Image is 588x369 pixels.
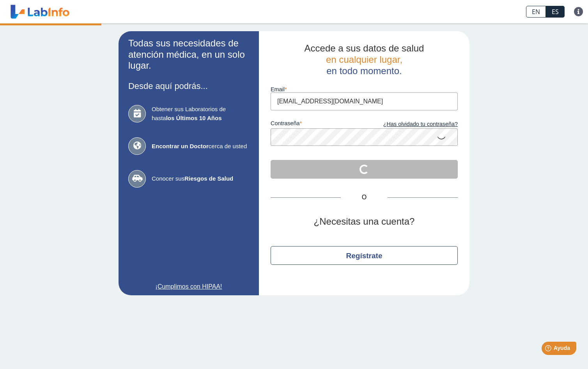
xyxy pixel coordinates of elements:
[326,66,402,76] span: en todo momento.
[271,120,364,129] label: contraseña
[152,143,209,149] b: Encontrar un Doctor
[152,105,249,122] span: Obtener sus Laboratorios de hasta
[526,6,546,18] a: EN
[519,339,579,360] iframe: Help widget launcher
[271,216,458,227] h2: ¿Necesitas una cuenta?
[305,43,424,53] span: Accede a sus datos de salud
[364,120,458,129] a: ¿Has olvidado tu contraseña?
[326,54,402,65] span: en cualquier lugar,
[166,115,222,121] b: los Últimos 10 Años
[546,6,565,18] a: ES
[152,142,249,151] span: cerca de usted
[128,282,249,291] a: ¡Cumplimos con HIPAA!
[128,81,249,91] h3: Desde aquí podrás...
[152,174,249,183] span: Conocer sus
[341,193,388,202] span: O
[271,86,458,92] label: email
[271,246,458,265] button: Regístrate
[128,38,249,71] h2: Todas sus necesidades de atención médica, en un solo lugar.
[184,175,233,182] b: Riesgos de Salud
